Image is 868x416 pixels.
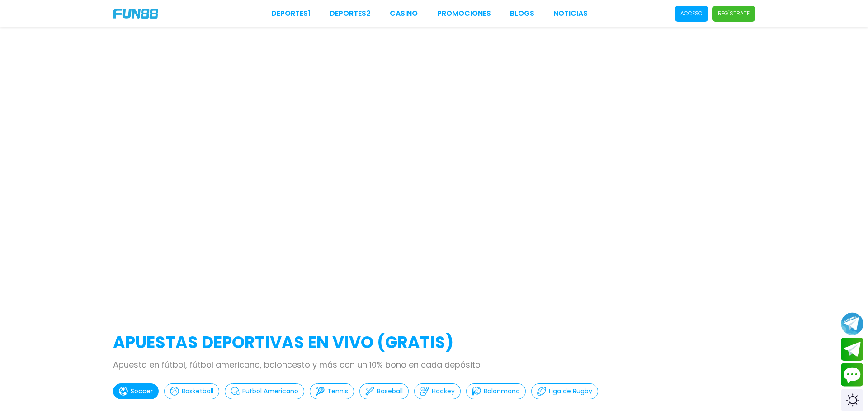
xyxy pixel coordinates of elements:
[484,387,520,396] p: Balonmano
[359,383,409,399] button: Baseball
[466,383,526,399] button: Balonmano
[113,359,755,371] p: Apuesta en fútbol, fútbol americano, baloncesto y más con un 10% bono en cada depósito
[327,387,348,396] p: Tennis
[182,387,213,396] p: Basketball
[437,8,491,19] a: Promociones
[310,383,354,399] button: Tennis
[432,387,455,396] p: Hockey
[377,387,403,396] p: Baseball
[718,10,750,18] p: Regístrate
[553,8,588,19] a: NOTICIAS
[414,383,461,399] button: Hockey
[164,383,219,399] button: Basketball
[131,387,153,396] p: Soccer
[113,330,755,355] h2: APUESTAS DEPORTIVAS EN VIVO (gratis)
[680,10,703,18] p: Acceso
[242,387,298,396] p: Futbol Americano
[113,383,159,399] button: Soccer
[841,389,863,411] div: Switch theme
[225,383,304,399] button: Futbol Americano
[841,312,863,335] button: Join telegram channel
[549,387,592,396] p: Liga de Rugby
[113,9,158,19] img: Company Logo
[841,338,863,361] button: Join telegram
[330,8,371,19] a: Deportes2
[531,383,598,399] button: Liga de Rugby
[390,8,418,19] a: CASINO
[271,8,311,19] a: Deportes1
[841,363,863,387] button: Contact customer service
[510,8,534,19] a: BLOGS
